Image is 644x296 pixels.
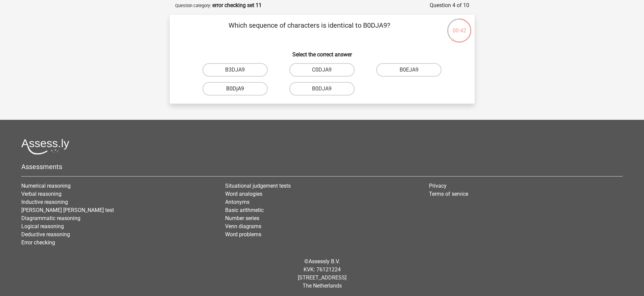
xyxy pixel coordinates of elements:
a: Word analogies [225,191,262,197]
label: B0EJA9 [376,63,442,77]
a: Verbal reasoning [21,191,62,197]
a: Error checking [21,239,55,246]
a: Assessly B.V. [309,258,340,265]
a: Word problems [225,231,261,238]
a: Situational judgement tests [225,183,291,189]
a: Venn diagrams [225,223,261,230]
a: Antonyms [225,199,249,205]
label: B0DjA9 [202,82,268,96]
a: Deductive reasoning [21,231,70,238]
a: Logical reasoning [21,223,64,230]
h5: Assessments [21,163,623,171]
div: © KVK: 76121224 [STREET_ADDRESS] The Netherlands [16,252,628,295]
a: Inductive reasoning [21,199,68,205]
h6: Select the correct answer [181,46,464,58]
img: Assessly logo [21,139,69,155]
p: Which sequence of characters is identical to B0DJA9? [181,20,438,41]
label: C0DJA9 [289,63,355,77]
div: Question 4 of 10 [430,1,469,9]
label: B3DJA9 [202,63,268,77]
a: Numerical reasoning [21,183,71,189]
div: 00:42 [447,18,472,35]
a: Terms of service [429,191,468,197]
a: Diagrammatic reasoning [21,215,80,221]
a: Basic arithmetic [225,207,264,213]
strong: error checking set 11 [212,2,262,8]
small: Question category: [175,3,211,8]
label: B0DJA9 [289,82,355,96]
a: Privacy [429,183,447,189]
a: [PERSON_NAME] [PERSON_NAME] test [21,207,114,213]
a: Number series [225,215,259,221]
